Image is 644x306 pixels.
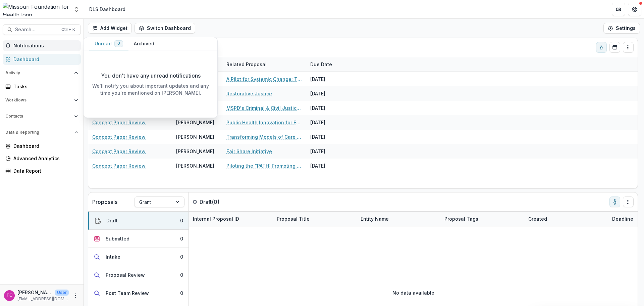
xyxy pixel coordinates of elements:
div: Entity Name [357,212,440,226]
nav: breadcrumb [87,4,128,14]
button: toggle-assigned-to-me [596,42,607,53]
div: [PERSON_NAME] [176,119,214,126]
p: Proposals [92,198,117,206]
div: Post Team Review [106,290,149,297]
div: Due Date [306,61,336,68]
div: [DATE] [306,86,357,101]
div: 0 [180,253,183,260]
div: Due Date [306,57,357,72]
div: [DATE] [306,101,357,115]
button: Open Workflows [3,95,81,105]
button: Calendar [609,42,620,53]
span: Workflows [5,98,71,102]
a: MSPD's Criminal & Civil Justice Partnership [226,104,302,112]
div: Proposal Title [273,212,357,226]
span: 0 [117,41,120,46]
div: Proposal Tags [440,212,524,226]
span: Data & Reporting [5,130,71,135]
div: Created [524,212,608,226]
div: Internal Proposal ID [189,215,243,222]
img: Missouri Foundation for Health logo [3,3,69,16]
div: Internal Proposal ID [189,212,273,226]
div: Tasks [13,83,75,90]
button: Drag [623,42,634,53]
div: Related Proposal [222,57,306,72]
div: Deadline [608,215,637,222]
a: Public Health Innovation for Equity in Rural [US_STATE] [226,119,302,126]
div: Submitted [106,235,129,242]
div: [DATE] [306,159,357,173]
button: Open Activity [3,68,81,78]
button: Intake0 [88,248,189,266]
a: Transforming Models of Care to Enhance Health Equity in [GEOGRAPHIC_DATA][US_STATE] (TMC) [226,133,302,140]
p: You don't have any unread notifications [101,72,201,80]
a: Restorative Justice [226,90,272,97]
div: [PERSON_NAME] [176,133,214,140]
div: [DATE] [306,72,357,86]
div: Data Report [13,167,75,174]
div: Dashboard [13,56,75,63]
p: We'll notify you about important updates and any time you're mentioned on [PERSON_NAME]. [89,82,212,96]
button: Notifications [3,40,81,51]
button: Search... [3,24,81,35]
p: No data available [392,289,434,296]
div: 0 [180,235,183,242]
div: Tori Cope [6,293,12,298]
a: Concept Paper Review [92,133,146,140]
button: Partners [612,3,625,16]
p: Draft ( 0 ) [200,198,250,206]
div: Advanced Analytics [13,155,75,162]
a: Advanced Analytics [3,153,81,164]
a: Piloting the “PATH: Promoting Access To Health” Program [226,162,302,169]
div: 0 [180,290,183,297]
a: Dashboard [3,54,81,65]
div: [PERSON_NAME] [176,148,214,155]
div: Proposal Tags [440,215,482,222]
div: Draft [106,217,118,224]
span: Activity [5,71,71,75]
button: Open Contacts [3,111,81,122]
a: Concept Paper Review [92,162,146,169]
div: [PERSON_NAME] [176,162,214,169]
button: Open Data & Reporting [3,127,81,138]
button: Settings [603,23,640,34]
div: 0 [180,217,183,224]
span: Notifications [13,43,78,49]
div: 0 [180,271,183,278]
div: Related Proposal [222,61,271,68]
a: Dashboard [3,140,81,151]
div: [DATE] [306,144,357,159]
button: Post Team Review0 [88,284,189,302]
div: Dashboard [13,142,75,149]
div: [DATE] [306,115,357,130]
div: [DATE] [306,130,357,144]
button: Unread [89,37,128,50]
button: Proposal Review0 [88,266,189,284]
div: Proposal Review [106,271,145,278]
button: Draft0 [88,212,189,230]
div: Ctrl + K [60,26,76,33]
a: Tasks [3,81,81,92]
p: [EMAIL_ADDRESS][DOMAIN_NAME] [17,296,69,302]
button: Add Widget [88,23,132,34]
button: Archived [128,37,160,50]
button: Open entity switcher [72,3,81,16]
div: Entity Name [357,215,393,222]
div: Intake [106,253,120,260]
span: Search... [15,27,57,33]
button: Switch Dashboard [135,23,195,34]
div: Created [524,215,551,222]
button: Drag [623,196,634,207]
button: Get Help [628,3,641,16]
button: Submitted0 [88,230,189,248]
button: toggle-assigned-to-me [609,196,620,207]
p: User [55,290,69,296]
button: More [71,292,79,300]
a: Data Report [3,165,81,176]
a: A Pilot for Systemic Change: The Southeast [US_STATE] Poverty Task Force [226,76,302,83]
